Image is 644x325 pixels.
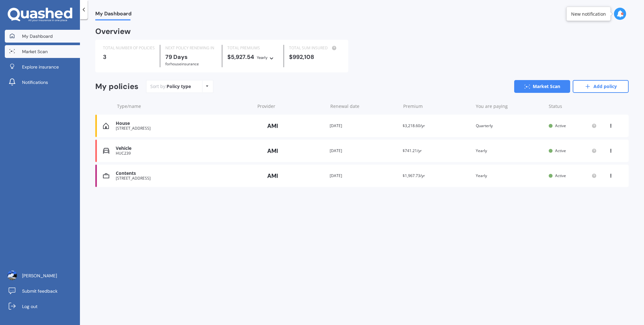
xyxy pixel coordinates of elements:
[165,53,188,61] b: 79 Days
[7,271,17,280] img: cb31bbd898b6ccaefb44195d7ace4c57
[165,61,199,67] span: for House insurance
[5,300,80,313] a: Log out
[116,126,252,131] div: [STREET_ADDRESS]
[403,173,425,178] span: $1,967.73/yr
[289,45,341,51] div: TOTAL SUM INSURED
[571,11,606,17] div: New notification
[95,82,138,91] div: My policies
[150,83,191,90] div: Sort by:
[403,148,422,153] span: $741.21/yr
[5,30,80,43] a: My Dashboard
[22,272,57,279] span: [PERSON_NAME]
[103,173,109,179] img: Contents
[95,28,131,35] div: Overview
[330,123,397,129] div: [DATE]
[22,64,59,70] span: Explore insurance
[403,123,425,128] span: $3,218.60/yr
[476,123,544,129] div: Quarterly
[116,146,252,151] div: Vehicle
[103,45,155,51] div: TOTAL NUMBER OF POLICIES
[476,173,544,179] div: Yearly
[514,80,570,93] a: Market Scan
[330,148,397,154] div: [DATE]
[103,148,109,154] img: Vehicle
[257,170,289,182] img: AMI
[403,103,471,110] div: Premium
[330,173,397,179] div: [DATE]
[257,120,289,132] img: AMI
[22,48,48,55] span: Market Scan
[103,123,109,129] img: House
[116,176,252,181] div: [STREET_ADDRESS]
[167,83,191,90] div: Policy type
[22,288,58,294] span: Submit feedback
[116,151,252,156] div: HUC239
[227,45,279,51] div: TOTAL PREMIUMS
[257,103,325,110] div: Provider
[103,54,155,60] div: 3
[5,45,80,58] a: Market Scan
[330,103,398,110] div: Renewal date
[555,123,566,128] span: Active
[117,103,252,110] div: Type/name
[116,171,252,176] div: Contents
[476,148,544,154] div: Yearly
[289,54,341,60] div: $992,108
[165,45,217,51] div: NEXT POLICY RENEWING IN
[22,79,48,85] span: Notifications
[22,33,53,39] span: My Dashboard
[555,148,566,153] span: Active
[476,103,544,110] div: You are paying
[5,76,80,89] a: Notifications
[5,61,80,73] a: Explore insurance
[555,173,566,178] span: Active
[5,269,80,282] a: [PERSON_NAME]
[116,121,252,126] div: House
[227,54,279,61] div: $5,927.54
[95,11,131,19] span: My Dashboard
[549,103,597,110] div: Status
[5,285,80,297] a: Submit feedback
[22,303,37,310] span: Log out
[257,145,289,157] img: AMI
[257,54,268,61] div: Yearly
[573,80,629,93] a: Add policy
